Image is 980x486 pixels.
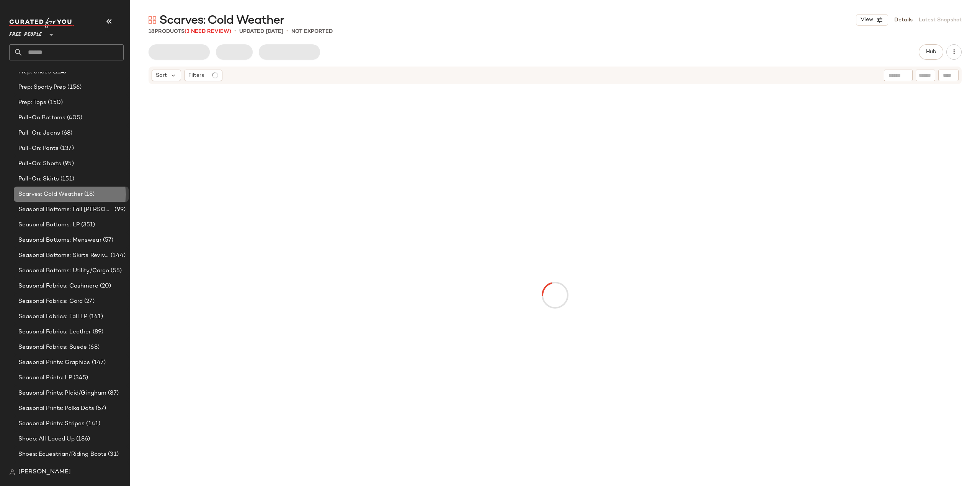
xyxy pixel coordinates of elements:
span: Pull-On: Skirts [18,175,59,184]
span: (99) [113,205,126,214]
button: Hub [919,44,943,60]
span: (31) [106,450,119,459]
p: updated [DATE] [239,28,283,36]
span: Seasonal Bottoms: Menswear [18,236,101,245]
span: Pull-On: Pants [18,144,59,153]
span: Seasonal Prints: Stripes [18,419,85,428]
span: Seasonal Fabrics: Cashmere [18,282,98,291]
span: Seasonal Prints: Polka Dots [18,404,94,413]
span: Seasonal Prints: Graphics [18,358,90,367]
span: (18) [83,190,95,199]
span: (137) [59,144,74,153]
span: Seasonal Prints: LP [18,374,72,382]
span: Sort [156,72,167,80]
span: (141) [88,312,103,321]
span: Shoes: All Laced Up [18,435,75,444]
span: Seasonal Prints: Plaid/Gingham [18,389,106,398]
span: (20) [98,282,111,291]
span: [PERSON_NAME] [18,468,71,477]
img: svg%3e [149,16,156,24]
span: (150) [46,98,63,107]
span: Free People [9,26,42,40]
span: Seasonal Bottoms: Utility/Cargo [18,267,109,275]
span: Prep: Tops [18,98,46,107]
span: (156) [66,83,82,92]
span: Pull-On: Jeans [18,129,60,138]
span: (55) [109,267,122,275]
span: Seasonal Bottoms: LP [18,221,80,229]
span: Seasonal Bottoms: Fall [PERSON_NAME] Edit [18,205,113,214]
span: (144) [109,251,126,260]
span: (405) [65,114,82,122]
span: (3 Need Review) [185,29,231,34]
button: View [856,14,888,26]
span: Shoes: Equestrian/Riding Boots [18,450,106,459]
span: Seasonal Fabrics: Leather [18,328,91,336]
span: Pull-On: Shorts [18,159,61,168]
span: (27) [83,297,95,306]
img: svg%3e [9,469,15,475]
p: Not Exported [291,28,333,36]
span: • [234,27,236,36]
img: cfy_white_logo.C9jOOHJF.svg [9,18,74,28]
span: 18 [149,29,155,34]
span: Seasonal Bottoms: Skirts Revival [18,251,109,260]
span: (68) [87,343,100,352]
a: Details [894,16,913,24]
span: (124) [51,68,67,76]
span: (57) [94,404,106,413]
span: Filters [188,72,204,80]
span: View [860,17,873,23]
span: Prep: Shoes [18,68,51,76]
span: (68) [60,129,73,138]
span: Seasonal Fabrics: Fall LP [18,312,88,321]
span: (141) [85,419,100,428]
span: (186) [75,435,90,444]
span: (87) [106,389,119,398]
span: (89) [91,328,104,336]
span: Pull-On Bottoms [18,114,65,122]
span: (57) [101,236,114,245]
span: (345) [72,374,88,382]
span: (351) [80,221,95,229]
span: Prep: Sporty Prep [18,83,66,92]
span: (151) [59,175,74,184]
span: Seasonal Fabrics: Suede [18,343,87,352]
span: • [286,27,288,36]
span: (147) [90,358,106,367]
span: Seasonal Fabrics: Cord [18,297,83,306]
span: (95) [61,159,74,168]
span: Scarves: Cold Weather [159,13,284,28]
span: Scarves: Cold Weather [18,190,83,199]
span: Hub [926,49,936,55]
div: Products [149,28,231,36]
